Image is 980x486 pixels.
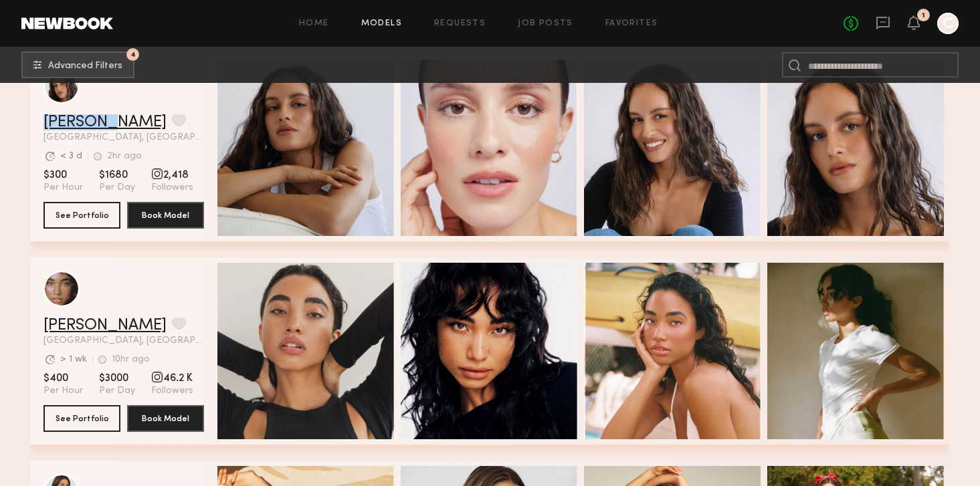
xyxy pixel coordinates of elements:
[518,19,573,28] a: Job Posts
[43,133,204,142] span: [GEOGRAPHIC_DATA], [GEOGRAPHIC_DATA]
[60,355,87,364] div: > 1 wk
[127,202,204,229] button: Book Model
[43,385,83,397] span: Per Hour
[43,202,120,229] button: See Portfolio
[48,62,122,71] span: Advanced Filters
[151,385,193,397] span: Followers
[299,19,329,28] a: Home
[463,346,543,358] span: Quick Preview
[130,51,136,57] span: 4
[43,114,167,130] a: [PERSON_NAME]
[937,13,959,34] a: C
[99,182,135,194] span: Per Day
[829,346,910,358] span: Quick Preview
[605,19,658,28] a: Favorites
[43,336,204,346] span: [GEOGRAPHIC_DATA], [GEOGRAPHIC_DATA]
[43,182,83,194] span: Per Hour
[151,372,193,385] span: 46.2 K
[112,355,150,364] div: 10hr ago
[280,346,360,358] span: Quick Preview
[99,372,135,385] span: $3000
[361,19,402,28] a: Models
[151,168,193,182] span: 2,418
[829,143,910,155] span: Quick Preview
[43,168,83,182] span: $300
[434,19,486,28] a: Requests
[646,346,726,358] span: Quick Preview
[127,405,204,432] button: Book Model
[107,152,142,161] div: 2hr ago
[43,318,167,334] a: [PERSON_NAME]
[60,152,82,161] div: < 3 d
[280,143,360,155] span: Quick Preview
[99,168,135,182] span: $1680
[99,385,135,397] span: Per Day
[922,12,925,19] div: 1
[646,143,726,155] span: Quick Preview
[43,405,120,432] button: See Portfolio
[21,51,134,78] button: 4Advanced Filters
[463,143,543,155] span: Quick Preview
[151,182,193,194] span: Followers
[43,372,83,385] span: $400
